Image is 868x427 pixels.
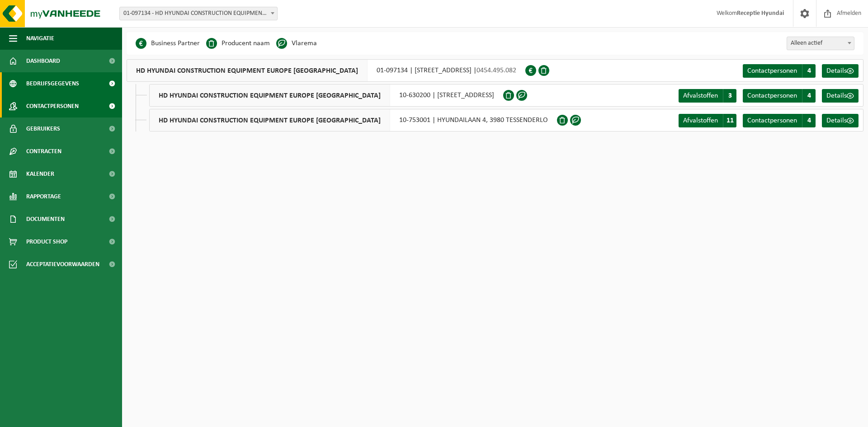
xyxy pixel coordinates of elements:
[802,64,816,78] span: 4
[26,72,79,95] span: Bedrijfsgegevens
[476,67,516,74] span: 0454.495.082
[743,89,816,103] a: Contactpersonen 4
[26,253,99,276] span: Acceptatievoorwaarden
[276,37,317,50] li: Vlarema
[826,117,847,124] span: Details
[787,37,854,50] span: Alleen actief
[679,89,736,103] a: Afvalstoffen 3
[119,7,278,20] span: 01-097134 - HD HYUNDAI CONSTRUCTION EQUIPMENT EUROPE NV - TESSENDERLO
[826,67,847,75] span: Details
[747,117,797,124] span: Contactpersonen
[136,37,200,50] li: Business Partner
[149,84,503,107] div: 10-630200 | [STREET_ADDRESS]
[683,117,718,124] span: Afvalstoffen
[26,27,54,50] span: Navigatie
[26,117,60,140] span: Gebruikers
[743,64,816,78] a: Contactpersonen 4
[26,50,60,72] span: Dashboard
[127,59,525,82] div: 01-097134 | [STREET_ADDRESS] |
[150,109,390,131] span: HD HYUNDAI CONSTRUCTION EQUIPMENT EUROPE [GEOGRAPHIC_DATA]
[723,114,736,127] span: 11
[822,89,859,103] a: Details
[747,92,797,99] span: Contactpersonen
[149,109,557,131] div: 10-753001 | HYUNDAILAAN 4, 3980 TESSENDERLO
[26,95,79,117] span: Contactpersonen
[737,10,784,17] strong: Receptie Hyundai
[747,67,797,75] span: Contactpersonen
[120,7,277,20] span: 01-097134 - HD HYUNDAI CONSTRUCTION EQUIPMENT EUROPE NV - TESSENDERLO
[26,230,67,253] span: Product Shop
[787,37,854,50] span: Alleen actief
[150,84,390,106] span: HD HYUNDAI CONSTRUCTION EQUIPMENT EUROPE [GEOGRAPHIC_DATA]
[802,89,816,103] span: 4
[26,208,65,230] span: Documenten
[206,37,270,50] li: Producent naam
[743,114,816,127] a: Contactpersonen 4
[723,89,736,103] span: 3
[26,140,61,163] span: Contracten
[683,92,718,99] span: Afvalstoffen
[822,114,859,127] a: Details
[127,60,368,81] span: HD HYUNDAI CONSTRUCTION EQUIPMENT EUROPE [GEOGRAPHIC_DATA]
[26,163,54,185] span: Kalender
[679,114,736,127] a: Afvalstoffen 11
[802,114,816,127] span: 4
[822,64,859,78] a: Details
[826,92,847,99] span: Details
[26,185,61,208] span: Rapportage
